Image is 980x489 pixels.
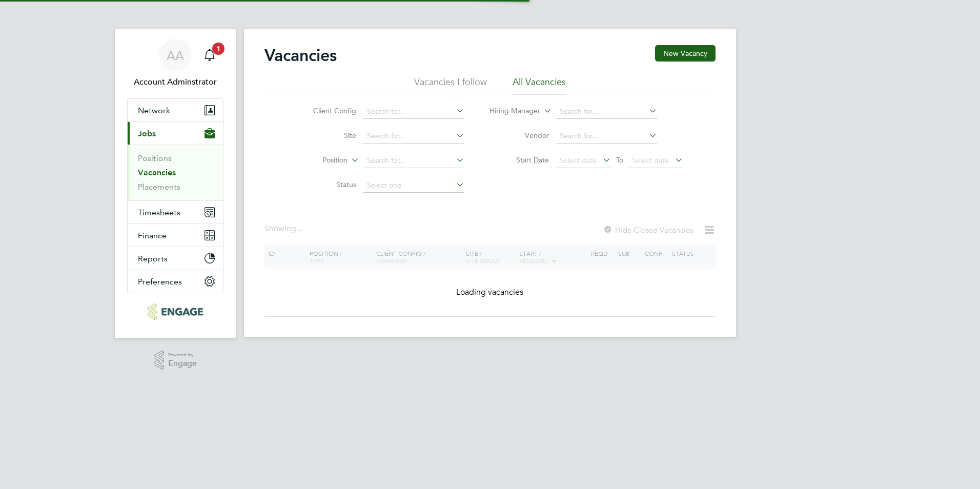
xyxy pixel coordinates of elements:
[556,105,657,119] input: Search for...
[167,49,184,62] span: AA
[264,45,337,66] h2: Vacancies
[655,45,716,62] button: New Vacancy
[168,359,197,368] span: Engage
[128,201,223,223] button: Timesheets
[490,131,549,140] label: Vendor
[128,122,223,145] button: Jobs
[138,231,167,240] span: Finance
[128,270,223,293] button: Preferences
[297,131,356,140] label: Site
[212,43,224,55] span: 1
[138,254,168,263] span: Reports
[632,156,669,165] span: Select date
[613,153,626,167] span: To
[138,168,176,177] a: Vacancies
[128,247,223,270] button: Reports
[490,155,549,165] label: Start Date
[363,129,464,144] input: Search for...
[148,303,202,320] img: protocol-logo-retina.png
[138,153,172,163] a: Positions
[603,225,693,235] label: Hide Closed Vacancies
[289,155,348,166] label: Position
[128,224,223,247] button: Finance
[138,129,156,138] span: Jobs
[297,106,356,115] label: Client Config
[363,154,464,168] input: Search for...
[115,29,236,338] nav: Main navigation
[296,223,302,234] span: ...
[127,39,223,88] a: AAAccount Adminstrator
[154,351,197,370] a: Powered byEngage
[138,182,180,192] a: Placements
[264,223,304,234] div: Showing
[363,178,464,193] input: Select one
[513,76,566,94] li: All Vacancies
[138,106,170,115] span: Network
[128,145,223,200] div: Jobs
[127,303,223,320] a: Go to home page
[127,76,223,88] span: Account Adminstrator
[363,105,464,119] input: Search for...
[138,277,182,287] span: Preferences
[128,99,223,121] button: Network
[414,76,487,94] li: Vacancies I follow
[481,106,540,116] label: Hiring Manager
[560,156,597,165] span: Select date
[556,129,657,144] input: Search for...
[138,208,180,217] span: Timesheets
[199,39,220,72] a: 1
[297,180,356,189] label: Status
[168,351,197,359] span: Powered by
